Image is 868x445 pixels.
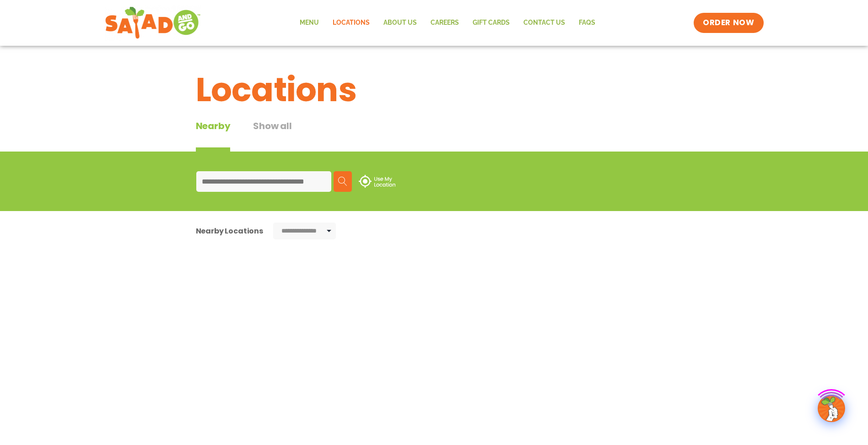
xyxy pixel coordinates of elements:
a: FAQs [572,12,602,33]
a: Locations [326,12,377,33]
img: search.svg [338,177,347,186]
a: Menu [293,12,326,33]
img: use-location.svg [359,175,395,188]
div: Tabbed content [196,119,315,152]
img: new-SAG-logo-768×292 [105,5,201,41]
nav: Menu [293,12,602,33]
div: Nearby [196,119,231,152]
a: Careers [424,12,466,33]
button: Show all [253,119,291,152]
a: About Us [377,12,424,33]
a: ORDER NOW [694,13,763,33]
h1: Locations [196,65,673,114]
div: Nearby Locations [196,225,263,237]
span: ORDER NOW [703,17,754,28]
a: GIFT CARDS [466,12,517,33]
a: Contact Us [517,12,572,33]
